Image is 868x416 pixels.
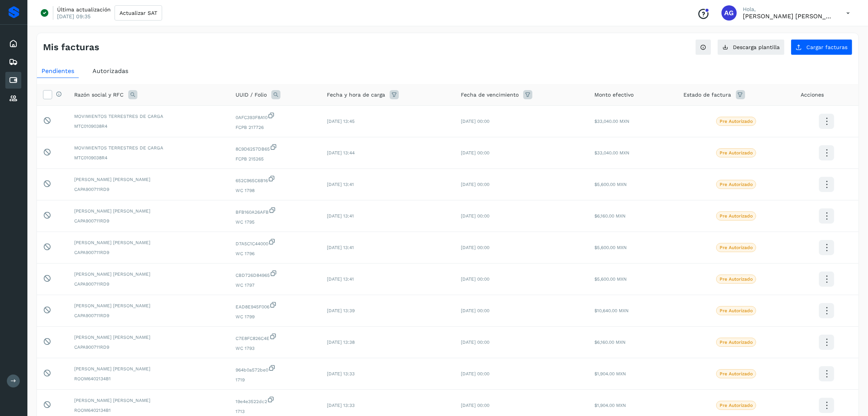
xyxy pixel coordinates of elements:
span: [PERSON_NAME] [PERSON_NAME] [74,397,223,404]
span: UUID / Folio [236,91,267,99]
span: [PERSON_NAME] [PERSON_NAME] [74,239,223,246]
span: [DATE] 00:00 [461,308,489,313]
span: WC 1797 [236,282,314,289]
span: [DATE] 13:41 [327,276,354,282]
span: [DATE] 00:00 [461,182,489,187]
p: Pre Autorizado [720,182,753,187]
span: $6,160.00 MXN [594,213,626,219]
p: Pre Autorizado [720,276,753,282]
div: Embarques [5,54,21,70]
p: Pre Autorizado [720,245,753,250]
span: $5,600.00 MXN [594,182,627,187]
span: [DATE] 00:00 [461,340,489,345]
span: [PERSON_NAME] [PERSON_NAME] [74,271,223,278]
span: D7A5C1C44000 [236,238,314,247]
p: Última actualización [57,6,111,13]
h4: Mis facturas [43,42,99,53]
span: Monto efectivo [594,91,634,99]
span: Estado de factura [684,91,731,99]
span: Autorizadas [92,67,128,75]
span: [PERSON_NAME] [PERSON_NAME] [74,334,223,341]
span: BFB160A26AFB [236,206,314,216]
span: MOVIMIENTOS TERRESTRES DE CARGA [74,144,223,151]
span: WC 1795 [236,219,314,225]
span: WC 1798 [236,187,314,194]
span: [DATE] 13:38 [327,340,355,345]
div: Cuentas por pagar [5,72,21,89]
span: [DATE] 00:00 [461,119,489,124]
span: Fecha y hora de carga [327,91,385,99]
p: Hola, [743,6,834,13]
span: [DATE] 13:41 [327,182,354,187]
span: 1713 [236,408,314,415]
span: WC 1799 [236,313,314,320]
span: CAPA900711RD9 [74,218,223,224]
p: Pre Autorizado [720,119,753,124]
span: Pendientes [41,67,74,75]
span: Fecha de vencimiento [461,91,519,99]
span: ROOM6402134B1 [74,375,223,382]
div: Inicio [5,35,21,52]
div: Proveedores [5,90,21,107]
span: [DATE] 00:00 [461,150,489,156]
span: [PERSON_NAME] [PERSON_NAME] [74,365,223,372]
span: WC 1793 [236,345,314,352]
span: [DATE] 00:00 [461,371,489,376]
span: 19e4e3522dc2 [236,396,314,405]
p: Pre Autorizado [720,213,753,219]
button: Cargar facturas [791,39,852,55]
span: MTC0109038R4 [74,123,223,130]
span: [PERSON_NAME] [PERSON_NAME] [74,208,223,214]
span: Acciones [801,91,824,99]
span: Actualizar SAT [119,10,157,16]
span: $6,160.00 MXN [594,340,626,345]
span: Descarga plantilla [733,44,780,50]
span: Cargar facturas [806,44,847,50]
span: CAPA900711RD9 [74,344,223,351]
span: EAD8E945F006 [236,301,314,310]
span: FCPB 217726 [236,124,314,131]
span: $5,600.00 MXN [594,276,627,282]
button: Actualizar SAT [115,5,162,21]
span: $1,904.00 MXN [594,371,626,376]
span: $1,904.00 MXN [594,403,626,408]
span: WC 1796 [236,250,314,257]
span: MTC0109038R4 [74,154,223,161]
span: CAPA900711RD9 [74,249,223,256]
span: [DATE] 13:44 [327,150,355,156]
span: [PERSON_NAME] [PERSON_NAME] [74,302,223,309]
p: Pre Autorizado [720,150,753,156]
span: [DATE] 13:45 [327,119,355,124]
span: 964b0a572be0 [236,364,314,373]
span: [DATE] 13:33 [327,403,355,408]
span: $33,040.00 MXN [594,119,629,124]
span: Razón social y RFC [74,91,124,99]
span: [DATE] 13:41 [327,245,354,250]
button: Descarga plantilla [717,39,785,55]
span: [DATE] 13:39 [327,308,355,313]
span: [PERSON_NAME] [PERSON_NAME] [74,176,223,183]
span: [DATE] 00:00 [461,213,489,219]
span: $33,040.00 MXN [594,150,629,156]
span: [DATE] 00:00 [461,245,489,250]
p: Abigail Gonzalez Leon [743,13,834,20]
p: Pre Autorizado [720,403,753,408]
span: MOVIMIENTOS TERRESTRES DE CARGA [74,113,223,120]
span: [DATE] 13:41 [327,213,354,219]
span: C7E8FC826C4E [236,333,314,342]
span: CAPA900711RD9 [74,186,223,193]
p: Pre Autorizado [720,308,753,313]
span: 8C9D6257DB65 [236,143,314,152]
p: [DATE] 09:35 [57,13,91,20]
span: CAPA900711RD9 [74,281,223,287]
span: FCPB 215265 [236,156,314,162]
p: Pre Autorizado [720,340,753,345]
span: $10,640.00 MXN [594,308,629,313]
span: 1719 [236,376,314,383]
span: [DATE] 00:00 [461,276,489,282]
span: $5,600.00 MXN [594,245,627,250]
span: CAPA900711RD9 [74,312,223,319]
span: ROOM6402134B1 [74,407,223,414]
span: [DATE] 00:00 [461,403,489,408]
